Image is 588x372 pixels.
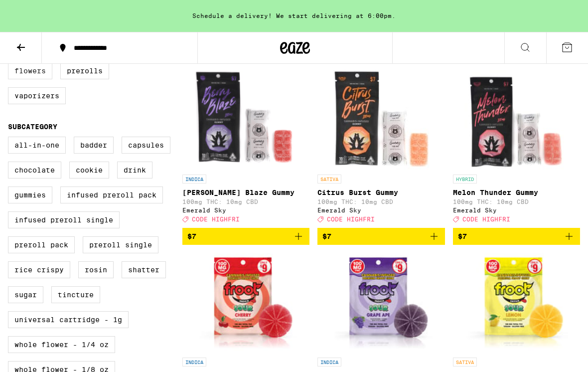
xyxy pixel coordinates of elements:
[8,123,57,131] legend: Subcategory
[327,216,375,223] span: CODE HIGHFRI
[8,336,115,353] label: Whole Flower - 1/4 oz
[317,207,444,213] div: Emerald Sky
[122,261,166,278] label: Shatter
[182,175,206,184] p: INDICA
[317,358,341,367] p: INDICA
[320,253,442,353] img: Froot - Sour Grape Gummy Single - 100mg
[453,175,477,184] p: HYBRID
[317,175,341,184] p: SATIVA
[185,253,307,353] img: Froot - Sour Cherry Gummy Single - 100mg
[182,198,309,205] p: 100mg THC: 10mg CBD
[453,70,580,227] a: Open page for Melon Thunder Gummy from Emerald Sky
[117,162,152,179] label: Drink
[453,228,580,245] button: Add to bag
[453,207,580,213] div: Emerald Sky
[8,87,66,104] label: Vaporizers
[8,62,52,79] label: Flowers
[187,232,196,240] span: $7
[317,228,444,245] button: Add to bag
[8,236,75,253] label: Preroll Pack
[8,211,120,228] label: Infused Preroll Single
[51,286,100,303] label: Tincture
[317,198,444,205] p: 100mg THC: 10mg CBD
[83,236,158,253] label: Preroll Single
[8,137,66,154] label: All-In-One
[8,261,70,278] label: Rice Crispy
[182,207,309,213] div: Emerald Sky
[453,188,580,196] p: Melon Thunder Gummy
[182,228,309,245] button: Add to bag
[182,70,309,227] a: Open page for Berry Blaze Gummy from Emerald Sky
[462,216,510,223] span: CODE HIGHFRI
[60,62,109,79] label: Prerolls
[458,232,467,240] span: $7
[329,70,433,170] img: Emerald Sky - Citrus Burst Gummy
[8,311,129,328] label: Universal Cartridge - 1g
[322,232,331,240] span: $7
[455,253,578,353] img: Froot - Sour Lemon Gummy Single - 100mg
[453,198,580,205] p: 100mg THC: 10mg CBD
[74,137,114,154] label: Badder
[78,261,114,278] label: Rosin
[8,286,43,303] label: Sugar
[60,186,163,203] label: Infused Preroll Pack
[8,162,61,179] label: Chocolate
[193,70,299,170] img: Emerald Sky - Berry Blaze Gummy
[182,358,206,367] p: INDICA
[69,162,109,179] label: Cookie
[317,188,444,196] p: Citrus Burst Gummy
[182,188,309,196] p: [PERSON_NAME] Blaze Gummy
[317,70,444,227] a: Open page for Citrus Burst Gummy from Emerald Sky
[122,137,170,154] label: Capsules
[192,216,240,223] span: CODE HIGHFRI
[453,358,477,367] p: SATIVA
[8,186,52,203] label: Gummies
[464,70,568,170] img: Emerald Sky - Melon Thunder Gummy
